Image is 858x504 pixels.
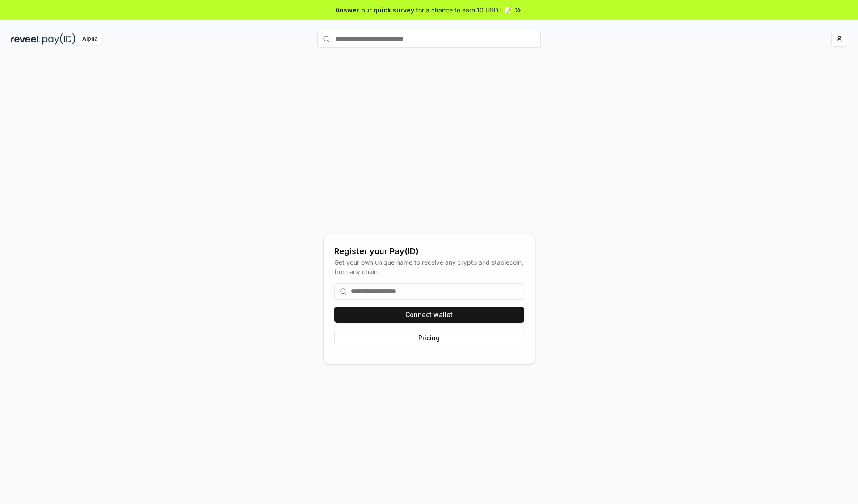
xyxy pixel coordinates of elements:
img: reveel_dark [11,33,41,45]
div: Alpha [77,33,102,45]
img: pay_id [42,33,76,45]
span: Answer our quick survey [336,5,414,15]
button: Connect wallet [334,307,524,323]
div: Register your Pay(ID) [334,245,524,258]
span: for a chance to earn 10 USDT 📝 [416,5,512,15]
button: Pricing [334,330,524,346]
div: Get your own unique name to receive any crypto and stablecoin, from any chain [334,258,524,276]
